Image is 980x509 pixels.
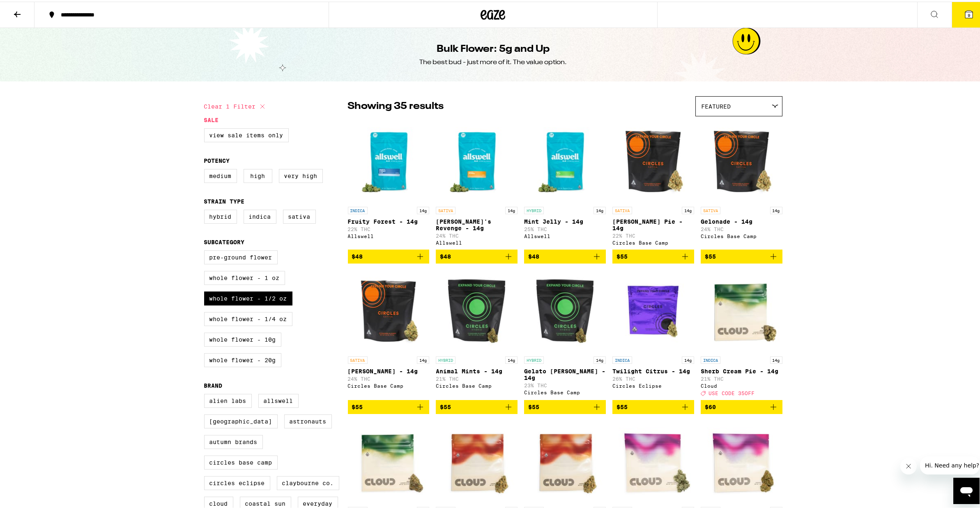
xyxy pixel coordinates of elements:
[348,119,430,248] a: Open page for Fruity Forest - 14g from Allswell
[348,119,430,201] img: Allswell - Fruity Forest - 14g
[204,197,245,203] legend: Strain Type
[283,208,316,222] label: Sativa
[436,398,518,412] button: Add to bag
[440,252,451,258] span: $48
[436,238,518,244] div: Allswell
[348,355,368,362] p: SATIVA
[436,355,455,362] p: HYBRID
[348,248,430,262] button: Add to bag
[204,290,292,304] label: Whole Flower - 1/2 oz
[436,382,518,387] div: Circles Base Camp
[701,119,782,248] a: Open page for Gelonade - 14g from Circles Base Camp
[505,205,518,213] p: 14g
[240,495,291,509] label: Coastal Sun
[701,205,720,213] p: SATIVA
[204,454,278,468] label: Circles Base Camp
[612,119,694,248] a: Open page for Berry Pie - 14g from Circles Base Camp
[348,398,430,412] button: Add to bag
[900,456,917,473] iframe: Close message
[440,402,451,409] span: $55
[524,217,606,223] p: Mint Jelly - 14g
[528,252,539,258] span: $48
[204,310,292,324] label: Whole Flower - 1/4 oz
[612,238,694,244] div: Circles Base Camp
[348,217,430,223] p: Fruity Forest - 14g
[348,366,430,373] p: [PERSON_NAME] - 14g
[348,98,444,112] p: Showing 35 results
[968,11,970,16] span: 9
[524,366,606,379] p: Gelato [PERSON_NAME] - 14g
[594,205,606,213] p: 14g
[436,205,455,213] p: SATIVA
[705,252,716,258] span: $55
[204,381,223,387] legend: Brand
[436,268,518,351] img: Circles Base Camp - Animal Mints - 14g
[524,388,606,393] div: Circles Base Camp
[352,252,363,258] span: $48
[204,249,278,263] label: Pre-ground Flower
[953,476,980,502] iframe: Button to launch messaging window
[617,402,628,409] span: $55
[612,217,694,230] p: [PERSON_NAME] Pie - 14g
[204,95,267,115] button: Clear 1 filter
[701,398,782,412] button: Add to bag
[348,225,430,230] p: 22% THC
[298,495,338,509] label: Everyday
[204,433,263,447] label: Autumn Brands
[204,269,285,283] label: Whole Flower - 1 oz
[436,419,518,501] img: Cloud - Amnesia Lemon - 14g
[701,268,782,351] img: Cloud - Sherb Cream Pie - 14g
[701,217,782,223] p: Gelonade - 14g
[612,398,694,412] button: Add to bag
[612,419,694,501] img: Cloud - Halo Haze - 14g
[348,382,430,387] div: Circles Base Camp
[524,248,606,262] button: Add to bag
[417,355,429,362] p: 14g
[701,225,782,230] p: 24% THC
[436,375,518,380] p: 21% THC
[612,268,694,398] a: Open page for Twilight Citrus - 14g from Circles Eclipse
[348,205,368,213] p: INDICA
[204,331,281,345] label: Whole Flower - 10g
[701,248,782,262] button: Add to bag
[524,225,606,230] p: 25% THC
[524,232,606,237] div: Allswell
[705,402,716,409] span: $60
[277,474,339,488] label: Claybourne Co.
[204,495,233,509] label: Cloud
[437,41,550,55] h1: Bulk Flower: 5g and Up
[702,102,731,108] span: Featured
[204,352,281,366] label: Whole Flower - 20g
[352,402,363,409] span: $55
[348,375,430,380] p: 24% THC
[701,366,782,373] p: Sherb Cream Pie - 14g
[612,366,694,373] p: Twilight Citrus - 14g
[204,115,219,122] legend: Sale
[594,355,606,362] p: 14g
[701,119,782,201] img: Circles Base Camp - Gelonade - 14g
[436,217,518,230] p: [PERSON_NAME]'s Revenge - 14g
[524,398,606,412] button: Add to bag
[436,248,518,262] button: Add to bag
[612,119,694,201] img: Circles Base Camp - Berry Pie - 14g
[612,248,694,262] button: Add to bag
[204,237,245,244] legend: Subcategory
[436,366,518,373] p: Animal Mints - 14g
[612,375,694,380] p: 26% THC
[770,355,782,362] p: 14g
[920,455,980,473] iframe: Message from company
[419,56,567,65] div: The best bud - just more of it. The value option.
[204,156,230,162] legend: Potency
[348,419,430,501] img: Cloud - Wedding Cake - 14g
[709,389,755,394] span: USE CODE 35OFF
[701,355,720,362] p: INDICA
[612,205,632,213] p: SATIVA
[436,268,518,398] a: Open page for Animal Mints - 14g from Circles Base Camp
[612,268,694,351] img: Circles Eclipse - Twilight Citrus - 14g
[348,268,430,398] a: Open page for Gush Rush - 14g from Circles Base Camp
[612,355,632,362] p: INDICA
[505,355,518,362] p: 14g
[617,252,628,258] span: $55
[524,205,544,213] p: HYBRID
